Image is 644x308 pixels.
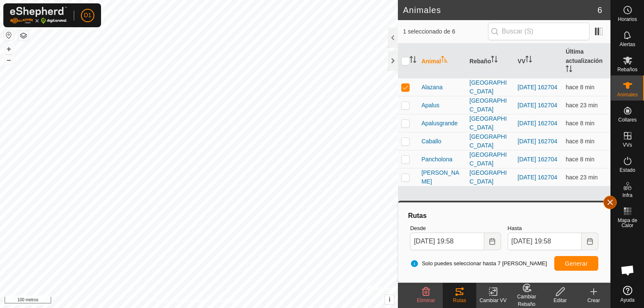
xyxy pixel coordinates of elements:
font: [GEOGRAPHIC_DATA] [470,115,507,131]
font: Política de Privacidad [156,298,204,304]
font: Apalus [421,102,439,109]
font: Solo puedes seleccionar hasta 7 [PERSON_NAME] [422,260,547,267]
a: [DATE] 162704 [518,102,558,109]
font: 1 seleccionado de 6 [403,28,455,35]
span: 13 de octubre de 2025, 19:49 [566,138,594,145]
a: Contáctenos [214,297,242,305]
font: – [7,55,11,64]
font: Estado [620,167,635,173]
button: + [4,44,14,54]
font: Última actualización [566,48,602,64]
button: – [4,55,14,65]
button: Elija fecha [484,233,501,250]
font: Alertas [620,41,635,47]
font: Mapa de Calor [618,217,637,228]
font: Pancholona [421,156,452,163]
button: Generar [554,256,598,271]
font: VV [518,58,526,65]
p-sorticon: Activar para ordenar [441,57,448,64]
font: Horarios [618,16,637,22]
font: hace 8 min [566,84,594,91]
font: [GEOGRAPHIC_DATA] [470,151,507,167]
button: i [385,295,394,304]
font: hace 8 min [566,156,594,163]
span: 13 de octubre de 2025, 19:49 [566,84,594,91]
font: Hasta [508,225,522,231]
font: [GEOGRAPHIC_DATA] [470,97,507,113]
font: + [7,44,11,53]
font: Crear [587,298,600,303]
font: Infra [622,192,632,198]
font: Ayuda [621,297,635,303]
font: Cambiar VV [480,298,507,303]
font: Rutas [408,212,426,219]
font: [GEOGRAPHIC_DATA] [470,79,507,95]
span: 13 de octubre de 2025, 19:34 [566,174,597,181]
font: Rutas [453,298,466,303]
font: Apalusgrande [421,120,457,127]
a: Política de Privacidad [156,297,204,305]
font: Cambiar Rebaño [517,294,536,307]
p-sorticon: Activar para ordenar [566,67,572,73]
a: [DATE] 162704 [518,138,558,145]
a: [DATE] 162704 [518,120,558,127]
div: Chat abierto [615,258,640,283]
font: Collares [618,117,636,123]
button: Restablecer Mapa [4,30,14,40]
span: 13 de octubre de 2025, 19:49 [566,120,594,127]
font: Generar [565,260,588,267]
font: Alazana [421,84,443,91]
font: Rebaños [617,67,637,72]
font: Desde [410,225,426,231]
font: Eliminar [417,298,435,303]
p-sorticon: Activar para ordenar [525,57,532,64]
font: [PERSON_NAME] [421,169,459,185]
font: Editar [553,298,566,303]
font: Contáctenos [214,298,242,304]
input: Buscar (S) [488,23,589,40]
font: hace 8 min [566,120,594,127]
font: [GEOGRAPHIC_DATA] [470,133,507,149]
font: Animales [617,92,638,98]
span: 13 de octubre de 2025, 19:49 [566,156,594,163]
button: Capas del Mapa [18,31,29,41]
img: Logotipo de Gallagher [10,7,67,24]
font: Animal [421,58,441,65]
a: [DATE] 162704 [518,84,558,91]
font: Rebaño [470,58,491,65]
font: hace 23 min [566,102,597,109]
span: 13 de octubre de 2025, 19:34 [566,102,597,109]
font: 6 [597,5,602,15]
font: D1 [84,12,91,18]
a: [DATE] 162704 [518,174,558,181]
p-sorticon: Activar para ordenar [410,57,416,64]
a: Ayuda [611,282,644,306]
font: [GEOGRAPHIC_DATA] [470,169,507,185]
font: hace 8 min [566,138,594,145]
font: VVs [623,142,632,148]
font: i [389,296,390,303]
p-sorticon: Activar para ordenar [491,57,498,64]
font: Animales [403,5,441,15]
font: Caballo [421,138,441,145]
a: [DATE] 162704 [518,156,558,163]
font: hace 23 min [566,174,597,181]
button: Elija fecha [582,233,598,250]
